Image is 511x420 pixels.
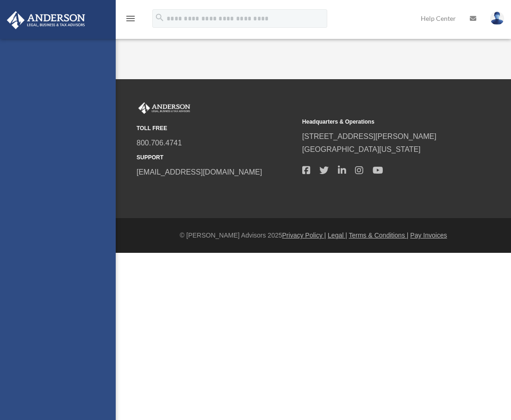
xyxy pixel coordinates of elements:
img: Anderson Advisors Platinum Portal [4,11,88,29]
img: Anderson Advisors Platinum Portal [137,102,192,114]
i: menu [125,13,136,24]
a: [GEOGRAPHIC_DATA][US_STATE] [302,145,421,153]
a: [EMAIL_ADDRESS][DOMAIN_NAME] [137,168,262,176]
div: © [PERSON_NAME] Advisors 2025 [116,230,511,241]
a: 800.706.4741 [137,139,182,147]
i: search [155,13,165,23]
small: TOLL FREE [137,124,296,133]
small: SUPPORT [137,153,296,163]
a: Pay Invoices [410,232,447,239]
a: Privacy Policy | [282,232,326,239]
a: [STREET_ADDRESS][PERSON_NAME] [302,132,436,140]
a: Terms & Conditions | [349,232,409,239]
a: menu [125,16,136,24]
small: Headquarters & Operations [302,117,461,127]
a: Legal | [328,232,347,239]
img: User Pic [490,12,504,25]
